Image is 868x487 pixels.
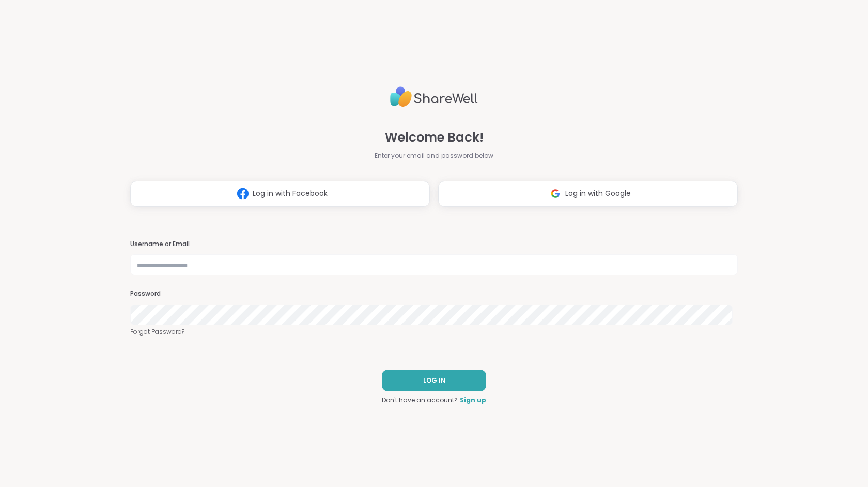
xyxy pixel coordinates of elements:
img: ShareWell Logomark [546,184,565,203]
span: LOG IN [423,376,445,385]
button: Log in with Facebook [130,181,430,207]
span: Log in with Google [565,188,631,199]
span: Log in with Facebook [253,188,328,199]
button: Log in with Google [438,181,738,207]
img: ShareWell Logo [390,82,478,112]
a: Sign up [460,395,486,405]
button: LOG IN [382,370,486,391]
span: Welcome Back! [385,128,484,147]
h3: Username or Email [130,240,738,249]
span: Don't have an account? [382,395,458,405]
a: Forgot Password? [130,327,738,337]
h3: Password [130,290,738,298]
img: ShareWell Logomark [233,184,253,203]
span: Enter your email and password below [375,151,493,160]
